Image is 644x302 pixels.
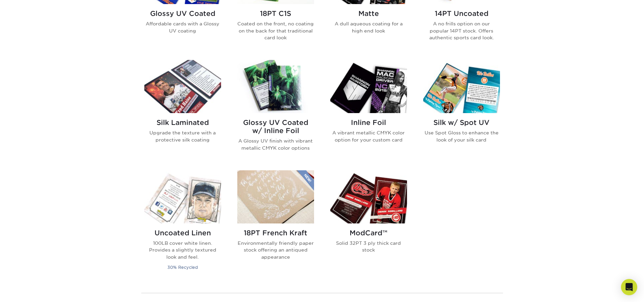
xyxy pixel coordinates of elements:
p: Use Spot Gloss to enhance the look of your silk card [423,129,500,143]
img: New Product [297,170,314,191]
h2: 14PT Uncoated [423,9,500,18]
h2: Glossy UV Coated w/ Inline Foil [237,118,314,135]
a: Glossy UV Coated w/ Inline Foil Trading Cards Glossy UV Coated w/ Inline Foil A Glossy UV finish ... [237,60,314,162]
h2: ModCard™ [330,229,407,237]
h2: Uncoated Linen [144,229,221,237]
p: Affordable cards with a Glossy UV coating [144,20,221,34]
h2: Inline Foil [330,118,407,127]
p: A dull aqueous coating for a high end look [330,20,407,34]
h2: Silk w/ Spot UV [423,118,500,127]
img: Silk w/ Spot UV Trading Cards [423,60,500,113]
img: Silk Laminated Trading Cards [144,60,221,113]
p: Environmentally friendly paper stock offering an antiqued appearance [237,240,314,260]
p: A no frills option on our popular 14PT stock. Offers authentic sports card look. [423,20,500,41]
a: 18PT French Kraft Trading Cards 18PT French Kraft Environmentally friendly paper stock offering a... [237,170,314,279]
a: Silk Laminated Trading Cards Silk Laminated Upgrade the texture with a protective silk coating [144,60,221,162]
h2: Silk Laminated [144,118,221,127]
p: Upgrade the texture with a protective silk coating [144,129,221,143]
p: 100LB cover white linen. Provides a slightly textured look and feel. [144,240,221,260]
p: A Glossy UV finish with vibrant metallic CMYK color options [237,137,314,151]
a: Uncoated Linen Trading Cards Uncoated Linen 100LB cover white linen. Provides a slightly textured... [144,170,221,279]
h2: 18PT French Kraft [237,229,314,237]
small: 30% Recycled [167,265,198,270]
div: Open Intercom Messenger [621,279,637,295]
img: ModCard™ Trading Cards [330,170,407,223]
a: Silk w/ Spot UV Trading Cards Silk w/ Spot UV Use Spot Gloss to enhance the look of your silk card [423,60,500,162]
a: ModCard™ Trading Cards ModCard™ Solid 32PT 3 ply thick card stock [330,170,407,279]
p: A vibrant metallic CMYK color option for your custom card [330,129,407,143]
h2: 18PT C1S [237,9,314,18]
img: Glossy UV Coated w/ Inline Foil Trading Cards [237,60,314,113]
a: Inline Foil Trading Cards Inline Foil A vibrant metallic CMYK color option for your custom card [330,60,407,162]
img: 18PT French Kraft Trading Cards [237,170,314,223]
h2: Glossy UV Coated [144,9,221,18]
h2: Matte [330,9,407,18]
img: Inline Foil Trading Cards [330,60,407,113]
img: Uncoated Linen Trading Cards [144,170,221,223]
p: Coated on the front, no coating on the back for that traditional card look [237,20,314,41]
p: Solid 32PT 3 ply thick card stock [330,240,407,254]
